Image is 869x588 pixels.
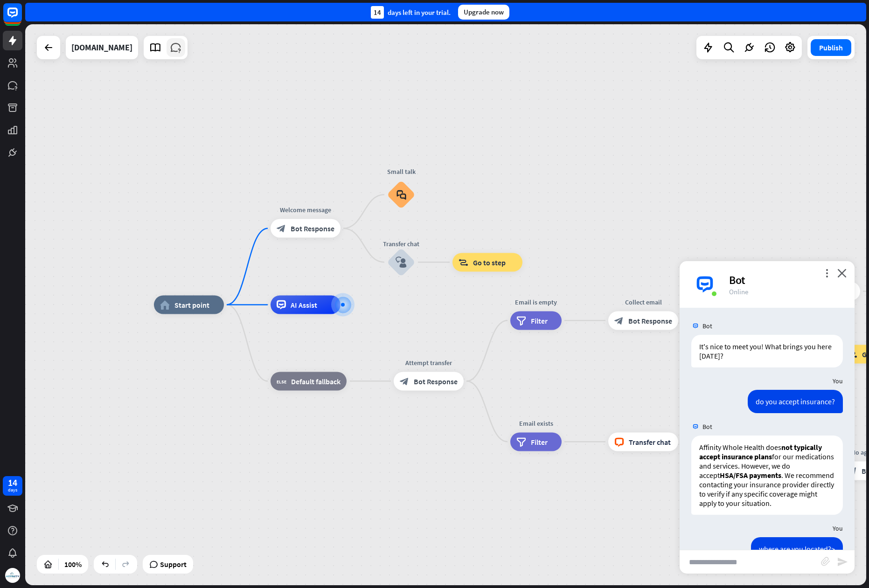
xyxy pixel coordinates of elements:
div: 14 [371,6,384,19]
span: AI Assist [291,300,317,310]
button: Publish [811,39,851,56]
div: It's nice to meet you! What brings you here [DATE]? [691,335,843,367]
i: more_vert [822,269,831,277]
span: Filter [531,437,548,446]
i: filter [516,437,526,446]
div: Welcome message [264,205,348,214]
i: block_faq [396,189,406,200]
div: Transfer chat [373,239,429,248]
div: Small talk [380,166,422,176]
span: Start point [174,300,209,310]
div: Online [729,287,843,296]
i: home_2 [160,300,170,310]
strong: not typically accept insurance plans [699,443,822,461]
i: close [837,269,847,277]
span: Bot Response [291,224,334,233]
i: filter [516,316,526,325]
div: 100% [62,557,84,572]
div: Collect email [601,297,685,306]
span: Go to step [473,257,506,267]
i: block_bot_response [614,316,624,325]
span: Bot Response [628,316,672,325]
span: Filter [531,316,548,325]
span: Support [160,557,187,572]
span: You [833,377,843,385]
i: block_bot_response [400,376,409,386]
div: Email is empty [503,297,569,306]
div: Bot [729,273,843,287]
div: 14 [8,478,17,487]
div: where are you located?> [751,537,843,560]
i: block_fallback [277,376,286,386]
i: block_bot_response [277,224,286,233]
span: Bot [702,322,712,330]
i: block_user_input [396,256,407,268]
span: You [833,524,843,533]
div: affinitywholehealth.com [71,36,132,59]
div: Attempt transfer [387,358,471,367]
span: Default fallback [291,376,341,386]
strong: HSA/FSA payments [720,470,781,480]
span: Bot Response [414,376,458,386]
div: days [8,487,17,493]
i: block_livechat [614,437,624,446]
i: block_goto [459,257,468,267]
span: Transfer chat [629,437,671,446]
div: do you accept insurance? [748,390,843,413]
div: days left in your trial. [371,6,451,19]
div: Email exists [503,418,569,428]
a: 14 days [3,476,22,496]
i: block_attachment [821,557,830,566]
div: Upgrade now [458,5,509,20]
button: Open LiveChat chat widget [7,4,35,32]
i: send [837,556,848,567]
p: Affinity Whole Health does for our medications and services. However, we do accept . We recommend... [699,443,835,508]
span: Bot [702,422,712,431]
